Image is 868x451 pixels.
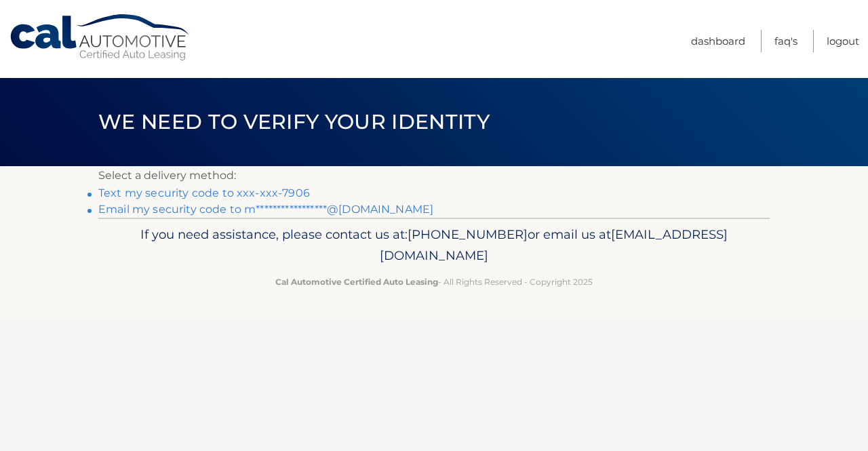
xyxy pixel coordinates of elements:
a: Cal Automotive [9,14,192,62]
a: Text my security code to xxx-xxx-7906 [98,187,310,199]
a: FAQ's [774,30,797,52]
strong: Cal Automotive Certified Auto Leasing [275,277,438,287]
p: If you need assistance, please contact us at: or email us at [107,224,761,267]
span: We need to verify your identity [98,109,490,134]
a: Dashboard [691,30,745,52]
a: Logout [827,30,859,52]
span: [PHONE_NUMBER] [408,227,528,242]
p: Select a delivery method: [98,166,770,185]
p: - All Rights Reserved - Copyright 2025 [107,275,761,289]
